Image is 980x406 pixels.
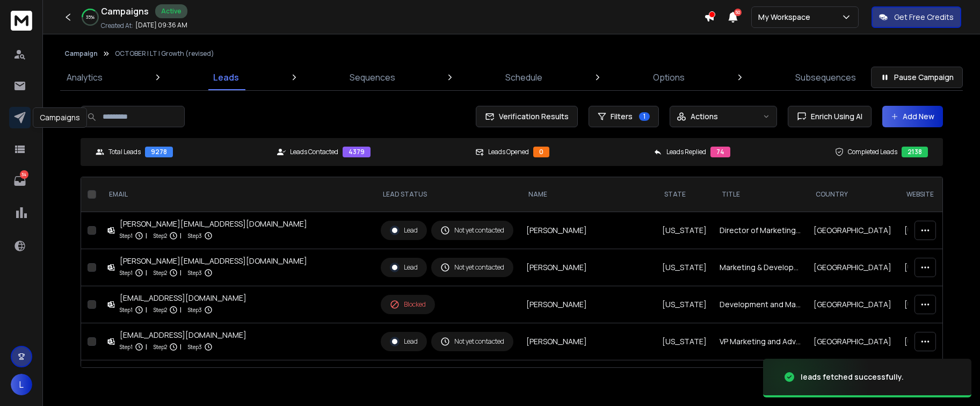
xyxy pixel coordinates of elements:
p: Created At: [101,21,133,30]
p: | [180,342,182,352]
a: Leads [207,64,245,90]
p: Step 1 [120,230,133,241]
p: [DATE] 09:36 AM [135,21,187,30]
span: Filters [611,111,633,122]
td: [GEOGRAPHIC_DATA] [807,323,898,360]
a: Options [647,64,691,90]
p: Leads [213,71,239,84]
div: [EMAIL_ADDRESS][DOMAIN_NAME] [120,367,246,378]
td: Director of Marketing, Communications and Programs [713,212,807,249]
p: Step 3 [188,267,202,278]
th: State [656,177,713,212]
p: Actions [691,111,718,122]
p: | [146,342,147,352]
div: 2138 [902,147,928,157]
p: Sequences [350,71,395,84]
p: 35 % [86,14,95,20]
p: | [180,267,182,278]
p: Step 1 [120,267,133,278]
a: Schedule [499,64,549,90]
th: EMAIL [100,177,374,212]
div: Blocked [390,300,426,309]
th: Country [807,177,898,212]
p: Total Leads [108,148,141,156]
a: Subsequences [789,64,862,90]
td: [US_STATE] [656,286,713,323]
button: Verification Results [476,106,578,127]
td: Marketing & Development Specialist [713,249,807,286]
div: Not yet contacted [440,226,504,235]
p: Subsequences [795,71,856,84]
span: Verification Results [495,111,569,122]
div: leads fetched successfully. [801,372,904,382]
td: [PERSON_NAME] [520,286,656,323]
td: [PERSON_NAME] [520,212,656,249]
div: [PERSON_NAME][EMAIL_ADDRESS][DOMAIN_NAME] [120,219,307,229]
td: [PERSON_NAME] [520,323,656,360]
p: | [180,230,182,241]
button: Campaign [64,49,98,58]
td: [PERSON_NAME] [520,249,656,286]
button: Get Free Credits [872,6,961,28]
div: [PERSON_NAME][EMAIL_ADDRESS][DOMAIN_NAME] [120,256,307,266]
td: [GEOGRAPHIC_DATA] [807,286,898,323]
p: Leads Opened [488,148,529,156]
p: Step 2 [154,267,167,278]
a: 34 [9,170,31,192]
p: My Workspace [758,12,815,23]
td: [US_STATE] [656,360,713,397]
div: Lead [390,226,418,235]
div: 0 [533,147,549,157]
p: Schedule [505,71,542,84]
th: NAME [520,177,656,212]
p: Get Free Credits [894,12,954,23]
p: Completed Leads [848,148,897,156]
p: OCTOBER | LT | Growth (revised) [115,49,214,58]
td: Sales & Marketing Coordinator [713,360,807,397]
div: Campaigns [33,107,87,128]
p: Analytics [67,71,103,84]
p: Step 3 [188,342,202,352]
p: 34 [20,170,28,179]
p: | [146,305,147,315]
div: 9278 [145,147,173,157]
span: Enrich Using AI [807,111,862,122]
p: Step 1 [120,342,133,352]
button: Add New [882,106,943,127]
p: Step 2 [154,230,167,241]
p: Step 2 [154,305,167,315]
p: | [146,267,147,278]
th: LEAD STATUS [374,177,520,212]
td: [US_STATE] [656,323,713,360]
button: L [11,374,32,395]
p: Step 1 [120,305,133,315]
button: Pause Campaign [871,67,963,88]
a: Sequences [343,64,402,90]
td: [US_STATE] [656,249,713,286]
td: [PERSON_NAME] [520,360,656,397]
div: [EMAIL_ADDRESS][DOMAIN_NAME] [120,330,246,340]
p: Leads Replied [666,148,706,156]
td: [US_STATE] [656,212,713,249]
button: Filters1 [589,106,659,127]
p: Options [653,71,685,84]
p: Leads Contacted [290,148,338,156]
span: 1 [639,112,650,121]
button: Enrich Using AI [788,106,872,127]
p: | [180,305,182,315]
td: Development and Marketing Manager [713,286,807,323]
div: Not yet contacted [440,337,504,346]
p: Step 2 [154,342,167,352]
div: 4379 [343,147,371,157]
div: 74 [710,147,730,157]
div: [EMAIL_ADDRESS][DOMAIN_NAME] [120,293,246,303]
div: Lead [390,337,418,346]
div: Active [155,4,187,18]
div: Lead [390,263,418,272]
td: [GEOGRAPHIC_DATA] [807,249,898,286]
td: [GEOGRAPHIC_DATA] [807,212,898,249]
td: VP Marketing and Advertising [713,323,807,360]
p: Step 3 [188,230,202,241]
div: Not yet contacted [440,263,504,272]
